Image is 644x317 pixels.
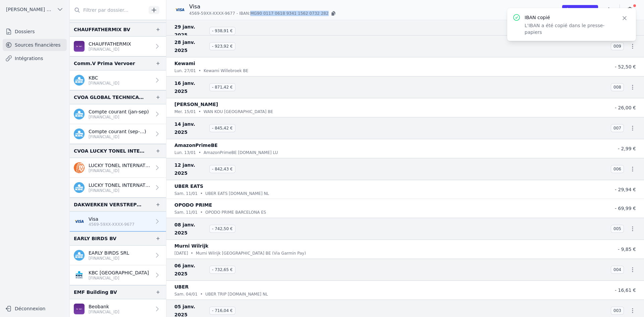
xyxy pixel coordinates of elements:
[70,212,166,231] a: Visa 4569-59XX-XXXX-9677
[89,74,119,81] p: KBC
[174,190,198,197] p: sam. 11/01
[74,93,145,101] div: CVOA GLOBAL TECHNICAL SERVICES COMPANY
[199,108,201,115] div: •
[611,165,624,173] span: 006
[611,124,624,132] span: 007
[615,105,636,110] span: - 26,00 €
[191,250,193,257] div: •
[89,47,131,52] p: [FINANCIAL_ID]
[74,201,145,209] div: DAKWERKEN VERSTREPEN BV
[209,27,235,35] span: - 938,91 €
[205,190,269,197] p: UBER EATS [DOMAIN_NAME] NL
[74,128,85,139] img: kbc.png
[70,37,166,56] a: CHAUFFATHERMIX [FINANCIAL_ID]
[174,262,207,278] span: 06 janv. 2025
[174,108,196,115] p: mer. 15/01
[74,250,85,261] img: kbc.png
[611,83,624,91] span: 008
[205,291,268,298] p: UBER TRIP [DOMAIN_NAME] NL
[89,182,151,189] p: LUCKY TONEL INTERNATIONAL CVOA
[618,146,636,151] span: - 2,99 €
[204,108,273,115] p: WAN KOU [GEOGRAPHIC_DATA] BE
[611,266,624,274] span: 004
[174,59,195,67] p: Kewami
[74,41,85,52] img: BEOBANK_CTBKBEBX.png
[174,149,196,156] p: lun. 13/01
[174,221,207,237] span: 08 janv. 2025
[174,141,218,149] p: AmazonPrimeBE
[196,250,306,257] p: Murni Wilrijk [GEOGRAPHIC_DATA] BE (Via Garmin Pay)
[611,42,624,50] span: 009
[615,287,636,293] span: - 16,61 €
[174,182,203,190] p: UBER EATS
[204,67,248,74] p: Kewami Willebroek BE
[618,247,636,252] span: - 9,85 €
[174,250,188,257] p: [DATE]
[174,161,207,177] span: 12 janv. 2025
[615,206,636,211] span: - 69,99 €
[3,39,67,51] a: Sources financières
[74,25,130,34] div: CHAUFFATHERMIX BV
[74,182,85,193] img: kbc.png
[89,108,149,115] p: Compte courant (jan-sep)
[74,147,145,155] div: CVOA LUCKY TONEL INTERNATIONAL
[6,6,54,13] span: [PERSON_NAME] ET PARTNERS SRL
[3,25,67,38] a: Dossiers
[74,270,85,280] img: KBC_BRUSSELS_KREDBEBB.png
[174,100,218,108] p: [PERSON_NAME]
[209,42,235,50] span: - 923,92 €
[89,216,135,222] p: Visa
[74,234,116,243] div: EARLY BIRDS BV
[615,64,636,69] span: - 52,50 €
[89,269,149,276] p: KBC [GEOGRAPHIC_DATA]
[200,190,203,197] div: •
[209,225,235,233] span: - 742,50 €
[236,11,238,16] span: -
[174,23,207,39] span: 29 janv. 2025
[3,303,67,314] button: Déconnexion
[89,250,129,256] p: EARLY BIRDS SRL
[562,5,598,14] button: Importer
[525,22,613,36] p: L'IBAN a été copié dans le presse-papiers
[174,242,208,250] p: Murni Wilrijk
[174,291,198,298] p: sam. 04/01
[239,11,328,16] span: IBAN: MG90 0117 0618 9341 1562 0732 282
[174,67,196,74] p: lun. 27/01
[70,178,166,198] a: LUCKY TONEL INTERNATIONAL CVOA [FINANCIAL_ID]
[209,165,235,173] span: - 842,43 €
[611,225,624,233] span: 005
[89,128,146,135] p: Compte courant (sep-...)
[70,265,166,285] a: KBC [GEOGRAPHIC_DATA] [FINANCIAL_ID]
[209,307,235,315] span: - 716,04 €
[3,52,67,64] a: Intégrations
[89,309,119,315] p: [FINANCIAL_ID]
[74,162,85,173] img: ing.png
[70,4,146,16] input: Filtrer par dossier...
[189,3,337,11] p: Visa
[199,67,201,74] div: •
[70,124,166,144] a: Compte courant (sep-...) [FINANCIAL_ID]
[174,38,207,54] span: 28 janv. 2025
[199,149,201,156] div: •
[89,188,151,193] p: [FINANCIAL_ID]
[525,14,613,21] p: IBAN copié
[74,216,85,227] img: visa.png
[74,109,85,119] img: kbc.png
[200,209,203,216] div: •
[189,11,235,16] span: 4569-59XX-XXXX-9677
[74,304,85,314] img: BEOBANK_CTBKBEBX.png
[174,201,212,209] p: OPODO PRIME
[89,168,151,173] p: [FINANCIAL_ID]
[200,291,203,298] div: •
[89,134,146,140] p: [FINANCIAL_ID]
[70,158,166,178] a: LUCKY TONEL INTERNATIONAL SCRIS [FINANCIAL_ID]
[209,124,235,132] span: - 845,42 €
[611,307,624,315] span: 003
[70,70,166,90] a: KBC [FINANCIAL_ID]
[205,209,266,216] p: OPODO PRIME BARCELONA ES
[89,81,119,86] p: [FINANCIAL_ID]
[615,187,636,192] span: - 29,94 €
[74,288,117,296] div: EMF Building BV
[74,59,135,67] div: Comm.V Prima Vervoer
[89,41,131,47] p: CHAUFFATHERMIX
